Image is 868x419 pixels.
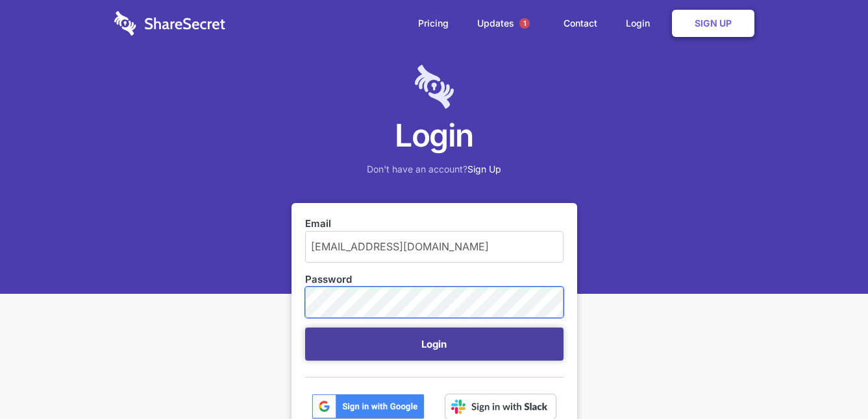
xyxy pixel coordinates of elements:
a: Pricing [405,3,462,43]
span: 1 [519,18,530,29]
img: logo-wordmark-white-trans-d4663122ce5f474addd5e946df7df03e33cb6a1c49d2221995e7729f52c070b2.svg [114,11,225,36]
a: Sign Up [672,10,754,37]
label: Password [305,272,564,287]
a: Sign Up [467,163,501,174]
img: logo-lt-purple-60x68@2x-c671a683ea72a1d466fb5d642181eefbee81c4e10ba9aed56c8e1d7e762e8086.png [415,65,454,109]
label: Email [305,217,564,231]
a: Contact [551,3,610,43]
a: Login [613,3,669,43]
button: Login [305,328,564,361]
